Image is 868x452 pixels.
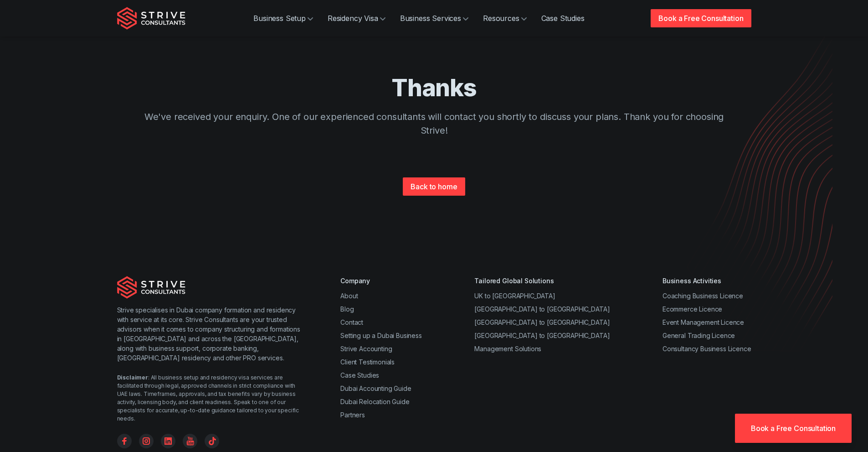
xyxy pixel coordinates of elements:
h1: Thanks [143,73,726,103]
a: UK to [GEOGRAPHIC_DATA] [474,292,555,300]
a: Contact [340,318,363,326]
p: We've received your enquiry. One of our experienced consultants will contact you shortly to discu... [143,110,726,137]
a: [GEOGRAPHIC_DATA] to [GEOGRAPHIC_DATA] [474,332,610,339]
a: Strive Accounting [340,345,392,353]
strong: Disclaimer [117,374,148,381]
div: Business Activities [663,276,751,286]
a: Case Studies [340,371,379,379]
a: Business Services [393,9,476,27]
a: Book a Free Consultation [735,414,852,443]
a: TikTok [205,434,219,448]
a: Facebook [117,434,132,448]
a: About [340,292,358,300]
a: Blog [340,305,354,313]
a: Linkedin [161,434,175,448]
a: Case Studies [534,9,592,27]
a: YouTube [183,434,197,448]
div: Company [340,276,422,286]
a: Back to home [403,177,465,196]
a: Ecommerce Licence [663,305,722,313]
a: Business Setup [246,9,320,27]
a: Instagram [139,434,154,448]
a: Management Solutions [474,345,541,353]
a: Coaching Business Licence [663,292,743,300]
a: Resources [476,9,534,27]
a: Residency Visa [320,9,393,27]
a: [GEOGRAPHIC_DATA] to [GEOGRAPHIC_DATA] [474,318,610,326]
a: Client Testimonials [340,358,395,366]
a: Dubai Relocation Guide [340,398,409,405]
a: Setting up a Dubai Business [340,332,422,339]
img: Strive Consultants [117,276,185,299]
a: General Trading Licence [663,332,735,339]
a: Book a Free Consultation [651,9,751,27]
img: Strive Consultants [117,7,185,30]
a: Dubai Accounting Guide [340,384,411,392]
a: [GEOGRAPHIC_DATA] to [GEOGRAPHIC_DATA] [474,305,610,313]
a: Partners [340,411,365,419]
a: Consultancy Business Licence [663,345,751,353]
a: Event Management Licence [663,318,744,326]
div: : All business setup and residency visa services are facilitated through legal, approved channels... [117,374,304,423]
p: Strive specialises in Dubai company formation and residency with service at its core. Strive Cons... [117,305,304,363]
div: Tailored Global Solutions [474,276,610,286]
